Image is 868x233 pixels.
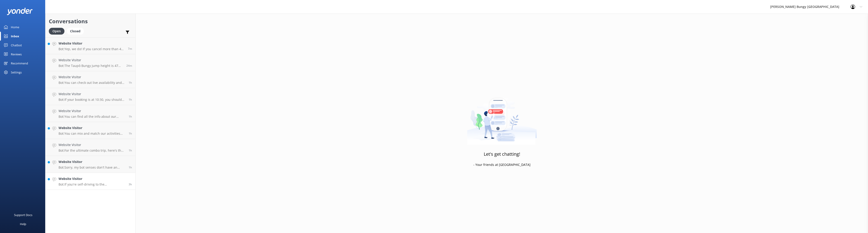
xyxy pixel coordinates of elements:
h2: Conversations [49,17,132,26]
span: Sep 21 2025 09:15am (UTC +12:00) Pacific/Auckland [126,64,132,68]
p: Bot: Yep, we do! If you cancel more than 48 hours in advance, you'll get a 100% refund, minus the... [59,47,125,51]
div: Closed [67,28,84,35]
h4: Website Visitor [59,92,125,96]
p: Bot: If you're self-driving to the [GEOGRAPHIC_DATA] for the Bungy, allow 1.5 hours for your acti... [59,182,125,186]
h4: Website Visitor [59,58,123,63]
a: Website VisitorBot:Yep, we do! If you cancel more than 48 hours in advance, you'll get a 100% ref... [45,37,135,54]
h4: Website Visitor [59,125,125,130]
div: Settings [11,68,22,77]
p: Bot: For the ultimate combo trip, here's the timing breakdown: - **[GEOGRAPHIC_DATA]**: If you're... [59,148,125,153]
h4: Website Visitor [59,142,125,147]
a: Website VisitorBot:Sorry, my bot senses don't have an answer for that, please try and rephrase yo... [45,156,135,173]
span: Sep 21 2025 07:46am (UTC +12:00) Pacific/Auckland [129,148,132,152]
div: Inbox [11,32,19,41]
p: Bot: You can mix and match our activities for combo prices, except for the Zipride. If you can't ... [59,132,125,136]
img: yonder-white-logo.png [7,8,33,15]
h4: Website Visitor [59,159,125,164]
span: Sep 21 2025 09:31am (UTC +12:00) Pacific/Auckland [128,47,132,51]
span: Sep 21 2025 07:51am (UTC +12:00) Pacific/Auckland [129,115,132,118]
a: Website VisitorBot:If your booking is at 10:30, you should arrive at 10:00 to check in for the Fr... [45,88,135,105]
div: Chatbot [11,41,22,50]
p: Bot: The Taupō Bungy jump height is 47 meters, launching you over the stunning Waikato River. Get... [59,64,123,68]
h4: Website Visitor [59,41,125,46]
div: Home [11,23,19,32]
span: Sep 21 2025 08:31am (UTC +12:00) Pacific/Auckland [129,81,132,85]
p: Bot: If your booking is at 10:30, you should arrive at 10:00 to check in for the Free Bungy Bus. ... [59,98,125,102]
h3: Let's get chatting! [484,151,520,158]
div: Recommend [11,59,28,68]
span: Sep 21 2025 06:36am (UTC +12:00) Pacific/Auckland [129,182,132,186]
p: Bot: You can check out live availability and book the Auckland Skyjump on our website at [URL][DO... [59,81,125,85]
a: Website VisitorBot:You can find all the info about our photo and video packages at [URL][DOMAIN_N... [45,105,135,122]
h4: Website Visitor [59,176,125,181]
a: Website VisitorBot:If you're self-driving to the [GEOGRAPHIC_DATA] for the Bungy, allow 1.5 hours... [45,173,135,190]
span: Sep 21 2025 07:44am (UTC +12:00) Pacific/Auckland [129,165,132,169]
h4: Website Visitor [59,75,125,80]
p: Bot: Sorry, my bot senses don't have an answer for that, please try and rephrase your question, I... [59,165,125,169]
a: Website VisitorBot:The Taupō Bungy jump height is 47 meters, launching you over the stunning Waik... [45,54,135,71]
img: artwork of a man stealing a conversation from at giant smartphone [467,88,537,145]
h4: Website Visitor [59,108,125,113]
div: Open [49,28,64,35]
div: Reviews [11,50,22,59]
a: Website VisitorBot:For the ultimate combo trip, here's the timing breakdown: - **[GEOGRAPHIC_DATA... [45,139,135,156]
a: Website VisitorBot:You can mix and match our activities for combo prices, except for the Zipride.... [45,122,135,139]
a: Open [49,28,67,33]
a: Website VisitorBot:You can check out live availability and book the Auckland Skyjump on our websi... [45,71,135,88]
span: Sep 21 2025 07:46am (UTC +12:00) Pacific/Auckland [129,132,132,135]
span: Sep 21 2025 07:58am (UTC +12:00) Pacific/Auckland [129,98,132,101]
p: Bot: You can find all the info about our photo and video packages at [URL][DOMAIN_NAME]. If you'r... [59,115,125,119]
div: Support Docs [14,210,32,219]
div: Help [20,219,26,228]
p: - Your friends at [GEOGRAPHIC_DATA] [473,162,531,167]
a: Closed [67,28,86,33]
